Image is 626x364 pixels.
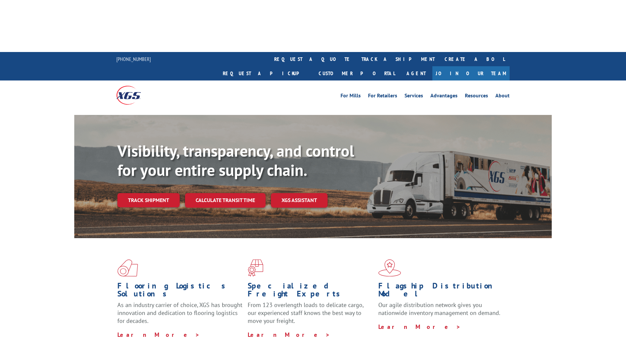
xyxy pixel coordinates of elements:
[400,66,432,80] a: Agent
[378,259,401,277] img: xgs-icon-flagship-distribution-model-red
[341,93,361,100] a: For Mills
[185,193,266,207] a: Calculate transit time
[248,282,373,301] h1: Specialized Freight Experts
[269,52,356,66] a: request a quote
[356,52,440,66] a: track a shipment
[248,301,373,331] p: From 123 overlength loads to delicate cargo, our experienced staff knows the best way to move you...
[465,93,488,100] a: Resources
[314,66,400,80] a: Customer Portal
[248,259,263,277] img: xgs-icon-focused-on-flooring-red
[117,259,138,277] img: xgs-icon-total-supply-chain-intelligence-red
[378,301,500,317] span: Our agile distribution network gives you nationwide inventory management on demand.
[378,323,461,331] a: Learn More >
[440,52,510,66] a: Create a BOL
[248,331,330,338] a: Learn More >
[430,93,458,100] a: Advantages
[117,140,354,180] b: Visibility, transparency, and control for your entire supply chain.
[405,93,423,100] a: Services
[495,93,510,100] a: About
[432,66,510,80] a: Join Our Team
[117,193,180,207] a: Track shipment
[117,282,243,301] h1: Flooring Logistics Solutions
[218,66,314,80] a: Request a pickup
[378,282,504,301] h1: Flagship Distribution Model
[368,93,397,100] a: For Retailers
[117,301,242,325] span: As an industry carrier of choice, XGS has brought innovation and dedication to flooring logistics...
[117,331,200,338] a: Learn More >
[271,193,328,207] a: XGS ASSISTANT
[116,56,151,62] a: [PHONE_NUMBER]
